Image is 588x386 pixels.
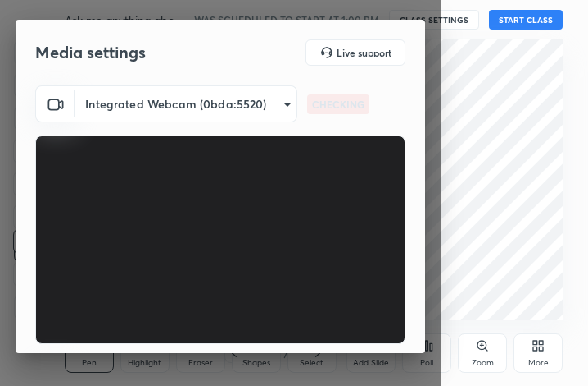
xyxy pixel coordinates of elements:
button: START CLASS [489,10,563,30]
div: Zoom [472,359,494,367]
div: More [528,359,549,367]
p: CHECKING [312,97,364,112]
div: Integrated Webcam (0bda:5520) [75,85,297,122]
h5: Live support [337,48,391,57]
h2: Media settings [35,42,146,63]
